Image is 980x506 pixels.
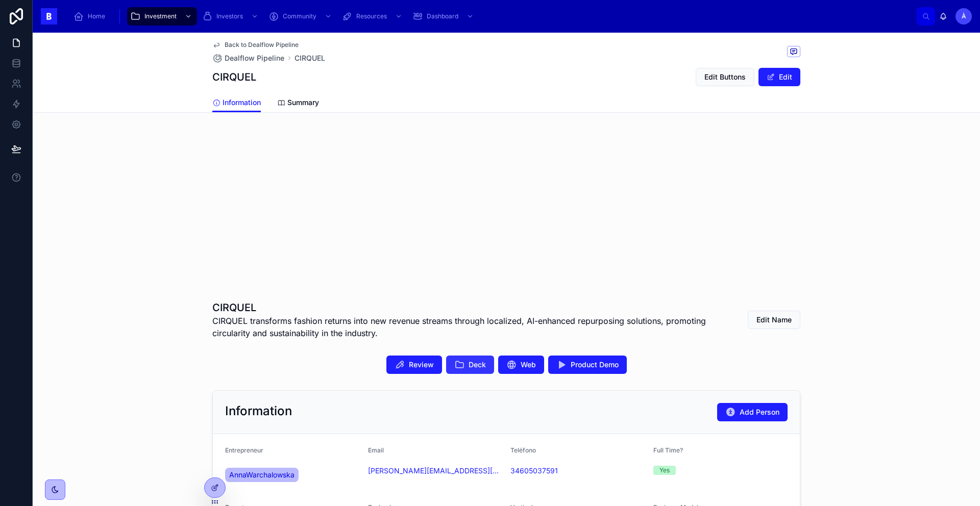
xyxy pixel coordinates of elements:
[356,12,387,20] span: Resources
[962,12,966,20] span: À
[212,300,724,315] h1: CIRQUEL
[548,356,627,374] button: Product Demo
[144,12,177,20] span: Investment
[265,7,337,26] a: Community
[225,53,284,63] span: Dealflow Pipeline
[339,7,407,26] a: Resources
[277,93,319,114] a: Summary
[295,53,325,63] a: CIRQUEL
[427,12,458,20] span: Dashboard
[70,7,112,26] a: Home
[409,360,434,370] span: Review
[510,466,558,476] a: 34605037591
[212,41,299,49] a: Back to Dealflow Pipeline
[88,12,105,20] span: Home
[696,68,754,86] button: Edit Buttons
[756,315,792,325] span: Edit Name
[216,12,243,20] span: Investors
[41,8,57,24] img: App logo
[225,41,299,49] span: Back to Dealflow Pipeline
[740,407,779,417] span: Add Person
[498,356,544,374] button: Web
[368,446,384,454] span: Email
[446,356,494,374] button: Deck
[653,446,683,454] span: Full Time?
[287,97,319,108] span: Summary
[225,468,299,482] a: AnnaWarchalowska
[469,360,486,370] span: Deck
[225,446,263,454] span: Entrepreneur
[704,72,746,82] span: Edit Buttons
[127,7,197,26] a: Investment
[368,466,503,476] a: [PERSON_NAME][EMAIL_ADDRESS][DOMAIN_NAME]
[199,7,263,26] a: Investors
[571,360,619,370] span: Product Demo
[212,70,256,84] h1: CIRQUEL
[748,311,800,329] button: Edit Name
[717,403,788,421] button: Add Person
[223,97,261,108] span: Information
[212,93,261,113] a: Information
[225,403,292,419] h2: Information
[212,315,724,339] span: CIRQUEL transforms fashion returns into new revenue streams through localized, AI-enhanced repurp...
[229,470,295,480] span: AnnaWarchalowska
[758,68,800,86] button: Edit
[283,12,316,20] span: Community
[409,7,479,26] a: Dashboard
[659,466,670,475] div: Yes
[212,53,284,63] a: Dealflow Pipeline
[521,360,536,370] span: Web
[510,446,536,454] span: Teléfono
[386,356,442,374] button: Review
[65,5,917,28] div: scrollable content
